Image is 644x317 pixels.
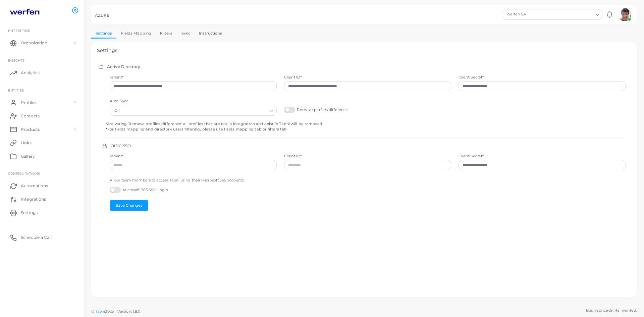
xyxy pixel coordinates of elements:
span: Automations [21,183,48,189]
div: Activating 'Remove profiles difference' all profiles that are not in integration and exist in Tap... [106,121,629,127]
span: Enterprise [8,29,30,33]
span: Business cards. Reinvented. [586,308,637,313]
a: Tapni [95,309,105,314]
h5: Active Directory [107,64,140,69]
span: Settings [21,210,38,216]
div: For fields mapping and directory users filtering, please use fields mapping tab or filters tab [106,127,629,132]
h5: OIDC SSO [111,144,131,148]
input: Search for option [555,11,593,18]
label: Client ID [284,75,302,80]
p: Allow team members to access Tapni using their Microsoft 365 accounts. [110,177,277,183]
a: Fields Mapping [116,29,156,38]
a: Settings [5,206,79,219]
span: Version: 1.8.0 [117,309,141,314]
span: INSIGHTS [8,58,24,62]
a: Profiles [5,96,79,109]
h4: Settings [97,48,631,53]
label: Auto Sync [110,99,128,104]
a: Schedule a Call [5,231,79,244]
input: Search for option [122,107,268,114]
img: avatar [618,8,631,21]
span: Schedule a Call [21,234,52,241]
label: Client Secret [459,75,484,80]
label: Tenant [110,154,123,159]
label: Tenant [110,75,123,80]
span: 2025 [105,309,113,314]
label: Remove profiles difference [284,107,348,113]
a: Analytics [5,66,79,80]
a: Integrations [5,193,79,206]
div: Search for option [502,9,602,20]
a: avatar [616,8,633,21]
label: Microsoft 365 SSO Login [110,187,168,193]
span: Werfen SA [505,11,554,18]
a: Links [5,136,79,149]
span: Profiles [21,100,36,106]
h5: AZURE [95,13,110,18]
span: © [91,309,140,314]
a: Organization [5,36,79,50]
label: Client ID [284,154,302,159]
a: Automations [5,179,79,193]
span: Gallery [21,153,35,159]
label: Client Secret [459,154,484,159]
span: Off [113,107,121,114]
span: Products [21,126,40,133]
span: Integrations [21,196,46,202]
span: ENTITIES [8,88,24,92]
button: Save Changes [110,200,148,210]
a: Products [5,122,79,136]
span: Contacts [21,113,40,119]
a: Contacts [5,109,79,122]
a: Filters [156,29,177,38]
img: logo [6,6,43,19]
span: Configurations [8,171,40,175]
div: Search for option [110,105,277,116]
span: Analytics [21,70,40,76]
span: Organization [21,40,47,46]
a: Settings [91,29,116,38]
a: Sync [177,29,195,38]
span: Links [21,140,32,146]
a: Gallery [5,149,79,163]
a: Instructions [195,29,226,38]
